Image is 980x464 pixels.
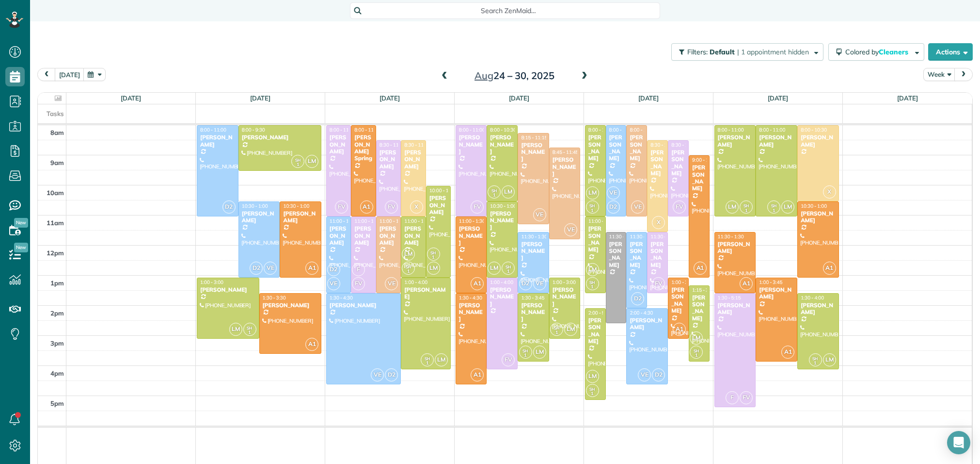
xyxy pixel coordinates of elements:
[459,218,485,224] span: 11:00 - 1:30
[404,286,448,300] div: [PERSON_NAME]
[47,189,64,197] span: 10am
[759,286,794,300] div: [PERSON_NAME]
[552,286,577,307] div: [PERSON_NAME]
[671,279,695,285] span: 1:00 - 3:00
[454,70,575,81] h2: 24 – 30, 2025
[609,233,635,240] span: 11:30 - 2:30
[740,391,753,404] span: FV
[490,279,513,285] span: 1:00 - 4:00
[666,43,823,61] a: Filters: Default | 1 appointment hidden
[800,134,836,148] div: [PERSON_NAME]
[330,127,356,133] span: 8:00 - 11:00
[491,188,497,193] span: SH
[828,43,924,61] button: Colored byCleaners
[250,94,271,102] a: [DATE]
[692,157,715,163] span: 9:00 - 1:00
[630,233,656,240] span: 11:30 - 2:00
[717,241,753,255] div: [PERSON_NAME]
[488,191,500,200] small: 1
[410,200,423,214] span: X
[200,279,223,285] span: 1:00 - 3:00
[589,203,595,208] span: SH
[429,195,448,215] div: [PERSON_NAME]
[222,200,236,214] span: D2
[879,48,910,56] span: Cleaners
[354,225,373,246] div: [PERSON_NAME]
[47,219,64,227] span: 11am
[250,262,263,275] span: D2
[305,338,318,351] span: A1
[589,386,595,392] span: SH
[553,279,576,285] span: 1:00 - 3:00
[121,94,142,102] a: [DATE]
[50,369,64,377] span: 4pm
[329,225,348,246] div: [PERSON_NAME]
[509,94,530,102] a: [DATE]
[923,68,955,81] button: Week
[329,134,348,155] div: [PERSON_NAME]
[781,346,794,359] span: A1
[330,295,353,301] span: 1:30 - 4:30
[800,302,836,316] div: [PERSON_NAME]
[421,359,433,368] small: 1
[402,267,414,276] small: 1
[379,149,398,170] div: [PERSON_NAME]
[718,233,744,240] span: 11:30 - 1:30
[800,210,836,224] div: [PERSON_NAME]
[692,287,715,293] span: 1:15 - 3:45
[404,218,430,224] span: 11:00 - 1:00
[897,94,918,102] a: [DATE]
[385,368,398,381] span: D2
[229,323,242,336] span: LM
[330,218,356,224] span: 11:00 - 1:30
[490,127,516,133] span: 8:00 - 10:30
[650,142,677,148] span: 8:30 - 11:30
[737,48,809,56] span: | 1 appointment hidden
[429,187,456,194] span: 10:00 - 1:00
[652,368,665,381] span: D2
[533,208,546,221] span: VE
[586,186,599,199] span: LM
[589,280,595,285] span: SH
[430,250,436,255] span: SH
[244,328,256,337] small: 1
[379,218,406,224] span: 11:00 - 1:30
[14,243,28,252] span: New
[554,325,560,331] span: SH
[425,356,430,361] span: SH
[588,134,603,162] div: [PERSON_NAME]
[638,94,659,102] a: [DATE]
[631,292,644,305] span: D2
[371,368,384,381] span: VE
[37,68,56,81] button: prev
[650,241,665,269] div: [PERSON_NAME]
[768,206,780,215] small: 1
[718,295,741,301] span: 1:30 - 5:15
[607,186,620,199] span: VE
[379,94,400,102] a: [DATE]
[459,295,482,301] span: 1:30 - 4:30
[801,295,824,301] span: 1:30 - 4:00
[609,241,624,269] div: [PERSON_NAME]
[586,263,599,276] span: LM
[768,94,789,102] a: [DATE]
[801,127,827,133] span: 8:00 - 10:30
[717,134,753,148] div: [PERSON_NAME]
[588,317,603,345] div: [PERSON_NAME]
[335,200,348,214] span: FV
[671,149,686,177] div: [PERSON_NAME]
[586,370,599,383] span: LM
[801,203,827,209] span: 10:30 - 1:00
[692,164,707,192] div: [PERSON_NAME]
[726,200,739,214] span: LM
[404,149,423,170] div: [PERSON_NAME]
[781,200,794,214] span: LM
[404,225,423,246] div: [PERSON_NAME]
[630,310,653,316] span: 2:00 - 4:30
[759,279,782,285] span: 1:00 - 3:45
[14,218,28,228] span: New
[502,267,514,276] small: 1
[379,142,406,148] span: 8:30 - 11:00
[241,134,319,141] div: [PERSON_NAME]
[607,200,620,214] span: D2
